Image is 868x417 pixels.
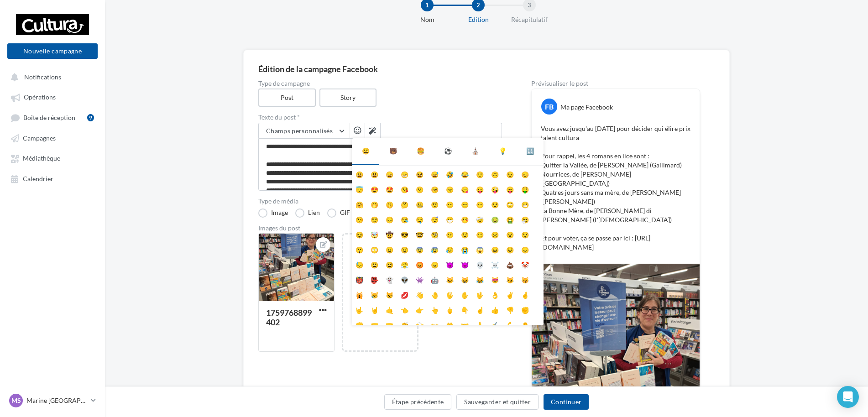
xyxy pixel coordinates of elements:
[427,301,442,316] li: 👆
[442,241,457,256] li: 😥
[457,226,472,241] li: 😟
[5,68,96,85] button: Notifications
[258,80,502,87] label: Type de campagne
[5,150,99,166] a: Médiathèque
[367,316,382,331] li: 🤛
[518,196,533,211] li: 😬
[382,181,397,196] li: 🤩
[472,226,487,241] li: 🙁
[472,286,487,301] li: 🖖
[382,166,397,181] li: 😄
[518,211,533,226] li: 🤧
[5,170,99,187] a: Calendrier
[487,271,502,286] li: 😻
[23,175,53,182] span: Calendrier
[442,286,457,301] li: 🖐
[541,124,690,252] p: Vous avez jusqu'au [DATE] pour décider qui élire prix talent cultura Pour rappel, les 4 romans en...
[397,211,412,226] li: 😪
[412,226,427,241] li: 🤓
[518,256,533,271] li: 🤡
[502,226,518,241] li: 😮
[472,301,487,316] li: ☝
[367,196,382,211] li: 🤭
[500,15,559,24] div: Récapitulatif
[295,208,320,218] label: Lien
[367,241,382,256] li: 😳
[367,286,382,301] li: 😿
[442,211,457,226] li: 😷
[427,196,442,211] li: 🤨
[456,394,539,410] button: Sauvegarder et quitter
[398,15,456,24] div: Nom
[5,130,99,146] a: Campagnes
[412,256,427,271] li: 😡
[352,286,367,301] li: 🙀
[11,396,21,405] span: MS
[502,166,518,181] li: 😉
[518,316,533,331] li: 👂
[382,286,397,301] li: 😾
[352,166,367,181] li: 😀
[382,196,397,211] li: 🤫
[502,286,518,301] li: ✌
[502,241,518,256] li: 😣
[457,316,472,331] li: 🤝
[487,211,502,226] li: 🤢
[457,181,472,196] li: 😋
[412,211,427,226] li: 🤤
[457,286,472,301] li: ✋
[442,271,457,286] li: 😺
[26,396,87,405] p: Marine [GEOGRAPHIC_DATA]
[502,211,518,226] li: 🤮
[442,166,457,181] li: 🤣
[502,256,518,271] li: 💩
[442,196,457,211] li: 😐
[502,196,518,211] li: 🙄
[417,146,424,156] div: 🍔
[502,316,518,331] li: 💪
[442,301,457,316] li: 🖕
[389,146,397,156] div: 🐻
[412,286,427,301] li: 👋
[327,208,350,218] label: GIF
[457,256,472,271] li: 👿
[518,226,533,241] li: 😯
[397,166,412,181] li: 😁
[412,271,427,286] li: 👾
[544,394,589,410] button: Continuer
[472,181,487,196] li: 😛
[352,271,367,286] li: 👹
[518,301,533,316] li: ✊
[258,225,502,231] div: Images du post
[397,241,412,256] li: 😧
[23,134,56,142] span: Campagnes
[472,241,487,256] li: 😱
[487,166,502,181] li: 🙃
[362,146,370,156] div: 😃
[449,15,507,24] div: Edition
[837,386,859,408] div: Open Intercom Messenger
[352,211,367,226] li: 🤥
[427,226,442,241] li: 🧐
[258,89,316,107] label: Post
[502,301,518,316] li: 👎
[487,316,502,331] li: ✍
[472,166,487,181] li: 🙂
[352,256,367,271] li: 😓
[397,286,412,301] li: 💋
[367,226,382,241] li: 🤯
[427,181,442,196] li: 😚
[352,301,367,316] li: 🤟
[258,198,502,204] label: Type de média
[502,271,518,286] li: 😼
[427,286,442,301] li: 🤚
[352,226,367,241] li: 😵
[427,241,442,256] li: 😰
[87,114,94,121] div: 9
[382,241,397,256] li: 😦
[541,99,557,115] div: FB
[518,286,533,301] li: 🤞
[427,166,442,181] li: 😅
[471,146,479,156] div: ⛪
[427,271,442,286] li: 🤖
